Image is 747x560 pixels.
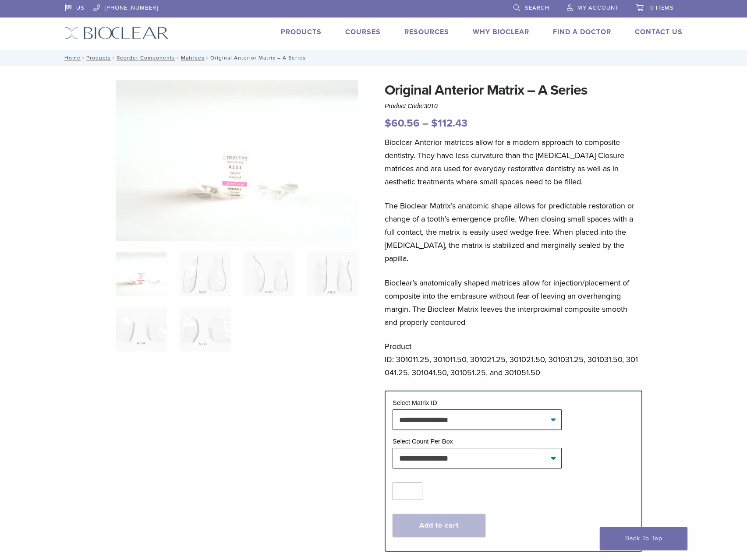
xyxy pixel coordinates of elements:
[385,136,642,188] p: Bioclear Anterior matrices allow for a modern approach to composite dentistry. They have less cur...
[635,28,683,36] a: Contact Us
[116,252,166,296] img: Anterior-Original-A-Series-Matrices-324x324.jpg
[62,55,81,61] a: Home
[385,340,642,379] p: Product ID: 301011.25, 301011.50, 301021.25, 301021.50, 301031.25, 301031.50, 301041.25, 301041.5...
[117,55,175,61] a: Reorder Components
[473,28,529,36] a: Why Bioclear
[525,4,549,11] span: Search
[81,56,86,60] span: /
[431,117,438,130] span: $
[553,28,611,36] a: Find A Doctor
[385,102,438,109] span: Product Code:
[650,4,674,11] span: 0 items
[181,55,205,61] a: Matrices
[58,50,689,66] nav: Original Anterior Matrix – A Series
[600,527,687,550] a: Back To Top
[111,56,117,60] span: /
[307,252,358,296] img: Original Anterior Matrix - A Series - Image 4
[244,252,294,296] img: Original Anterior Matrix - A Series - Image 3
[281,28,322,36] a: Products
[175,56,181,60] span: /
[116,307,166,351] img: Original Anterior Matrix - A Series - Image 5
[345,28,381,36] a: Courses
[431,117,467,130] bdi: 112.43
[385,276,642,329] p: Bioclear’s anatomically shaped matrices allow for injection/placement of composite into the embra...
[116,80,358,241] img: Anterior Original A Series Matrices
[385,80,642,101] h1: Original Anterior Matrix – A Series
[86,55,111,61] a: Products
[577,4,619,11] span: My Account
[393,514,485,537] button: Add to cart
[404,28,449,36] a: Resources
[385,117,420,130] bdi: 60.56
[422,117,428,130] span: –
[205,56,210,60] span: /
[393,399,437,406] label: Select Matrix ID
[65,27,169,39] img: Bioclear
[385,117,391,130] span: $
[180,252,230,296] img: Original Anterior Matrix - A Series - Image 2
[385,199,642,265] p: The Bioclear Matrix’s anatomic shape allows for predictable restoration or change of a tooth’s em...
[424,102,438,109] span: 3010
[180,307,230,351] img: Original Anterior Matrix - A Series - Image 6
[393,438,453,445] label: Select Count Per Box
